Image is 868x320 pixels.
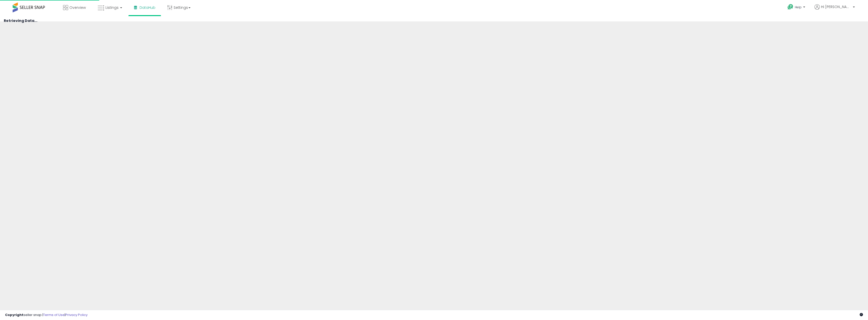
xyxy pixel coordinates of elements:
[821,4,851,9] span: Hi [PERSON_NAME]
[787,4,794,10] i: Get Help
[69,5,86,10] span: Overview
[4,19,864,23] h4: Retrieving Data...
[815,4,855,16] a: Hi [PERSON_NAME]
[795,5,802,9] span: Help
[140,5,155,10] span: DataHub
[105,5,119,10] span: Listings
